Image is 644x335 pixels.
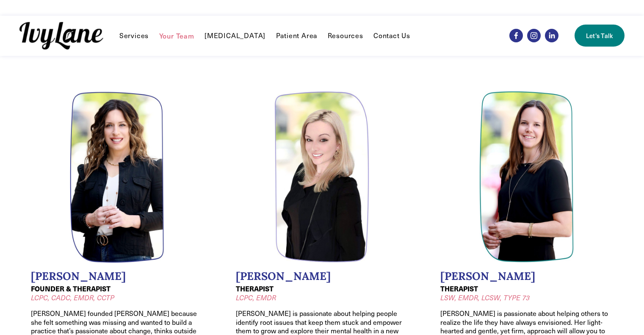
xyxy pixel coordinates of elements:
[31,293,114,302] em: LCPC, CADC, EMDR, CCTP
[119,31,149,40] span: Services
[31,270,204,283] h2: [PERSON_NAME]
[236,284,274,293] strong: THERAPIST
[274,91,369,263] img: Headshot of Jessica Wilkiel, LCPC, EMDR. Meghan is a therapist at Ivy Lane Counseling.
[236,270,409,283] h2: [PERSON_NAME]
[70,91,165,263] img: Headshot of Wendy Pawelski, LCPC, CADC, EMDR, CCTP. Wendy is a founder oft Ivy Lane Counseling
[440,293,530,302] em: LSW, EMDR, LCSW, TYPE 73
[159,30,194,41] a: Your Team
[440,270,613,283] h2: [PERSON_NAME]
[119,30,149,41] a: folder dropdown
[545,29,558,42] a: LinkedIn
[31,284,111,293] strong: FOUNDER & THERAPIST
[479,91,574,263] img: Headshot of Jodi Kautz, LSW, EMDR, TYPE 73, LCSW. Jodi is a therapist at Ivy Lane Counseling.
[19,22,103,50] img: Ivy Lane Counseling &mdash; Therapy that works for you
[328,30,363,41] a: folder dropdown
[575,25,625,47] a: Let's Talk
[527,29,541,42] a: Instagram
[236,293,276,302] em: LCPC, EMDR
[205,30,265,41] a: [MEDICAL_DATA]
[440,284,478,293] strong: THERAPIST
[373,30,410,41] a: Contact Us
[509,29,523,42] a: Facebook
[328,31,363,40] span: Resources
[276,30,318,41] a: Patient Area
